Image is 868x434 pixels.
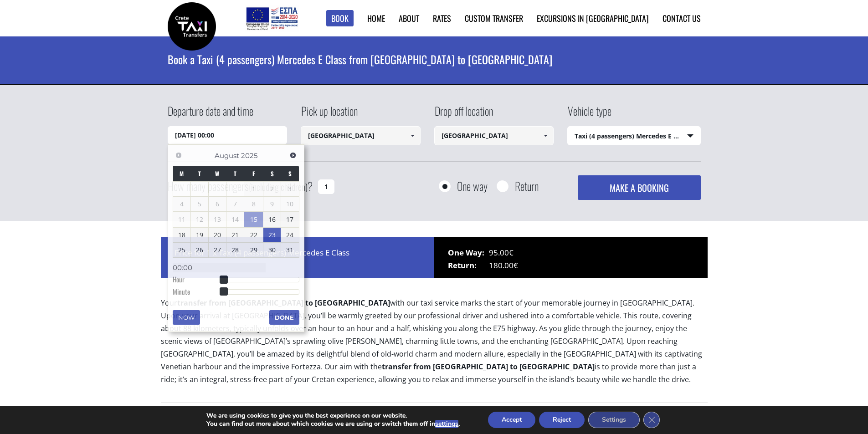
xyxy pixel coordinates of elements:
[198,169,201,178] span: Tuesday
[271,169,274,178] span: Saturday
[281,182,298,196] span: 3
[263,228,281,242] a: 23
[168,20,216,30] a: Crete Taxi Transfers | Book a Taxi transfer from Heraklion airport to Rethymnon city | Crete Taxi...
[168,2,216,51] img: Crete Taxi Transfers | Book a Taxi transfer from Heraklion airport to Rethymnon city | Crete Taxi...
[281,212,298,227] a: 17
[161,237,434,278] div: Price for 1 x Taxi (4 passengers) Mercedes E Class
[244,182,263,196] span: 1
[578,175,700,200] button: MAKE A BOOKING
[488,412,535,428] button: Accept
[173,228,190,242] a: 18
[588,412,640,428] button: Settings
[539,412,585,428] button: Reject
[209,212,226,227] span: 13
[289,152,297,159] span: Next
[209,228,226,242] a: 20
[448,246,489,259] span: One Way:
[191,243,208,257] a: 26
[209,243,226,257] a: 27
[448,259,489,272] span: Return:
[281,228,298,242] a: 24
[226,228,244,242] a: 21
[263,182,281,196] span: 2
[663,12,701,24] a: Contact us
[263,243,281,257] a: 30
[465,12,523,24] a: Custom Transfer
[215,169,219,178] span: Wednesday
[191,197,208,211] span: 5
[287,149,299,162] a: Next
[643,412,660,428] button: Close GDPR Cookie Banner
[537,12,649,24] a: Excursions in [GEOGRAPHIC_DATA]
[226,243,244,257] a: 28
[244,212,263,227] a: 15
[168,36,701,82] h1: Book a Taxi (4 passengers) Mercedes E Class from [GEOGRAPHIC_DATA] to [GEOGRAPHIC_DATA]
[301,103,358,126] label: Pick up location
[269,310,299,325] button: Done
[405,126,420,145] a: Show All Items
[367,12,385,24] a: Home
[244,243,263,257] a: 29
[567,103,611,126] label: Vehicle type
[215,151,239,160] span: August
[161,296,708,393] p: Your with our taxi service marks the start of your memorable journey in [GEOGRAPHIC_DATA]. Upon y...
[301,126,421,145] input: Select pickup location
[399,12,419,24] a: About
[457,180,488,192] label: One way
[173,212,190,227] span: 11
[244,228,263,242] a: 22
[168,103,253,126] label: Departure date and time
[209,197,226,211] span: 6
[206,420,460,428] p: You can find out more about which cookies we are using or switch them off in .
[175,152,182,159] span: Previous
[206,412,460,420] p: We are using cookies to give you the best experience on our website.
[281,197,298,211] span: 10
[226,212,244,227] span: 14
[244,197,263,211] span: 8
[281,243,298,257] a: 31
[434,237,708,278] div: 95.00€ 180.00€
[241,151,257,160] span: 2025
[173,243,190,257] a: 25
[326,10,354,27] a: Book
[191,212,208,227] span: 12
[434,126,554,145] input: Select drop-off location
[263,197,281,211] span: 9
[515,180,539,192] label: Return
[433,12,451,24] a: Rates
[434,103,493,126] label: Drop off location
[173,275,223,286] dt: Hour
[538,126,553,145] a: Show All Items
[288,169,292,178] span: Sunday
[382,362,595,372] b: transfer from [GEOGRAPHIC_DATA] to [GEOGRAPHIC_DATA]
[180,169,184,178] span: Monday
[263,212,281,227] a: 16
[234,169,236,178] span: Thursday
[568,127,700,146] span: Taxi (4 passengers) Mercedes E Class
[173,287,223,299] dt: Minute
[226,197,244,211] span: 7
[252,169,255,178] span: Friday
[435,420,458,428] button: settings
[173,149,185,162] a: Previous
[173,197,190,211] span: 4
[173,310,200,325] button: Now
[245,5,299,32] img: e-bannersEUERDF180X90.jpg
[191,228,208,242] a: 19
